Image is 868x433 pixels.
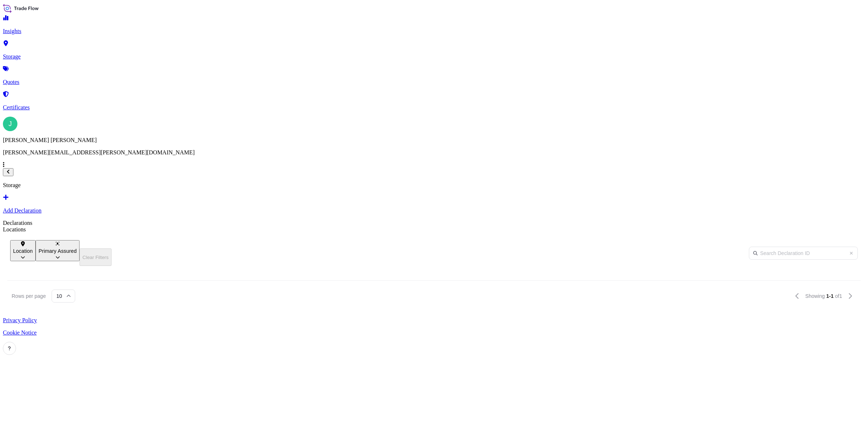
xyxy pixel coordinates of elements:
[3,104,865,111] p: Certificates
[749,247,858,260] input: Search Declaration ID
[3,182,865,189] p: Storage
[80,248,111,266] button: Clear Filters
[3,149,865,156] p: [PERSON_NAME][EMAIL_ADDRESS][PERSON_NAME][DOMAIN_NAME]
[3,66,865,85] a: Quotes
[3,220,865,226] div: Declarations
[3,53,865,60] p: Storage
[3,329,865,336] a: Cookie Notice
[3,92,865,111] a: Certificates
[38,247,77,255] p: Primary Assured
[3,317,865,324] a: Privacy Policy
[3,195,865,214] a: Add Declaration
[3,79,865,85] p: Quotes
[3,16,865,35] a: Insights
[3,226,865,233] div: Locations
[3,41,865,60] a: Storage
[13,247,33,255] p: Location
[82,255,109,260] p: Clear Filters
[36,240,80,261] button: distributor Filter options
[9,120,12,128] span: J
[835,292,842,300] span: of 1
[10,240,36,261] button: location Filter options
[3,28,865,35] p: Insights
[3,207,865,214] p: Add Declaration
[12,292,46,300] span: Rows per page
[805,292,825,300] span: Showing
[826,292,833,300] span: 1-1
[3,137,865,143] p: [PERSON_NAME] [PERSON_NAME]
